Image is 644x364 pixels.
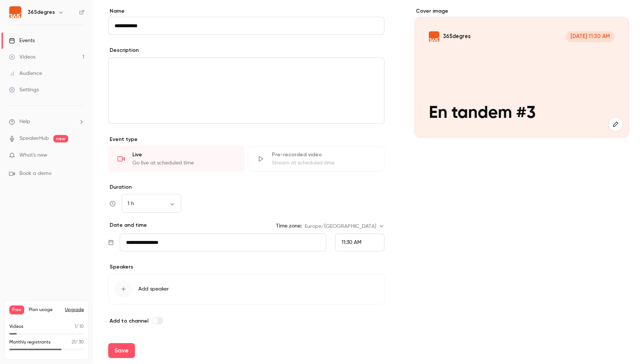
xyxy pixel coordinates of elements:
p: Date and time [108,222,147,229]
span: Book a demo [19,170,51,178]
img: En tandem #3 [429,31,440,42]
p: Speakers [108,263,384,271]
span: Add to channel [110,318,148,324]
span: 21 [72,340,75,345]
span: What's new [19,151,47,159]
div: Live [132,151,235,159]
span: Plan usage [29,307,60,313]
p: Monthly registrants [9,339,51,346]
div: Videos [9,53,35,61]
span: new [53,135,68,142]
div: Audience [9,70,42,77]
span: 11:30 AM [342,240,361,245]
div: LiveGo live at scheduled time [108,146,245,172]
div: Stream at scheduled time [272,159,375,167]
button: Upgrade [65,307,84,313]
label: Duration [108,183,384,191]
span: Free [9,305,24,314]
p: En tandem #3 [429,104,615,123]
div: Events [9,37,35,44]
p: Videos [9,323,23,330]
h6: 365degres [28,9,55,16]
div: Go live at scheduled time [132,159,235,167]
div: 1 h [122,200,181,207]
button: Add speaker [108,274,384,304]
div: editor [109,58,384,123]
div: From [335,233,384,251]
img: 365degres [9,6,21,18]
p: Event type [108,136,384,143]
li: help-dropdown-opener [9,118,84,126]
span: Add speaker [138,285,169,293]
span: [DATE] 11:30 AM [566,31,615,42]
input: Tue, Feb 17, 2026 [120,233,326,251]
section: description [108,57,384,124]
button: Save [108,343,135,358]
label: Time zone: [276,222,302,230]
span: Help [19,118,30,126]
div: Europe/[GEOGRAPHIC_DATA] [305,223,384,230]
label: Description [108,47,139,54]
label: Cover image [414,7,629,15]
span: 1 [75,324,76,329]
p: / 10 [75,323,84,330]
p: / 30 [72,339,84,346]
a: SpeakerHub [19,135,49,142]
label: Name [108,7,384,15]
div: Pre-recorded video [272,151,375,159]
div: Pre-recorded videoStream at scheduled time [248,146,384,172]
p: 365degres [443,33,471,40]
div: Settings [9,86,39,94]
